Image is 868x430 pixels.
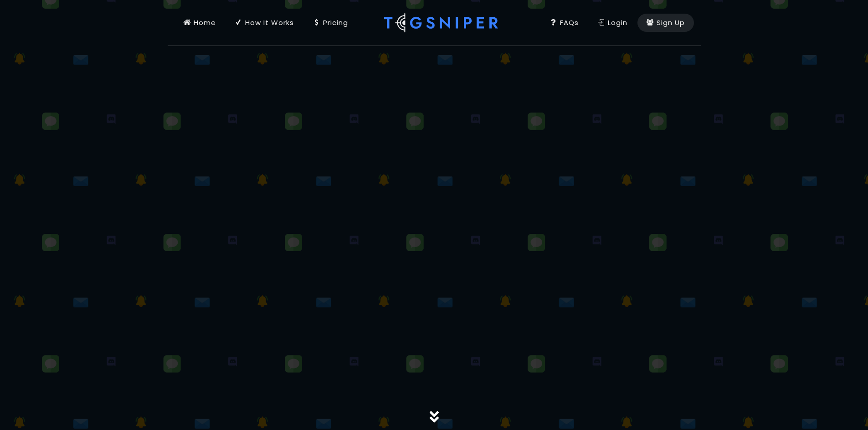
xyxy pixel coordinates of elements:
[184,18,216,28] div: Home
[637,14,694,32] a: Sign Up
[550,18,579,28] div: FAQs
[313,18,348,28] div: Pricing
[647,18,685,28] div: Sign Up
[598,18,627,28] div: Login
[235,18,294,28] div: How It Works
